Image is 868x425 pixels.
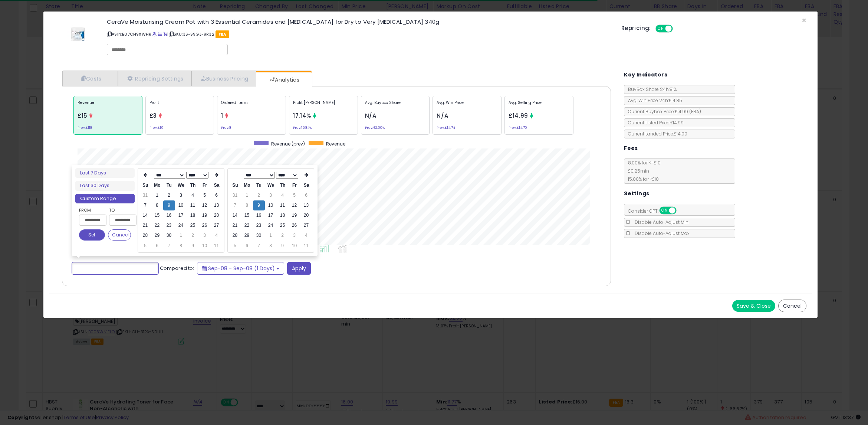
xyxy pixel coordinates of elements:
td: 31 [139,190,151,200]
td: 10 [175,200,187,210]
span: £14.99 [675,108,701,115]
a: Analytics [256,72,311,87]
h5: Key Indicators [624,70,667,79]
td: 12 [289,200,300,210]
th: Mo [151,180,163,190]
p: Avg. Buybox Share [365,100,426,111]
td: 3 [175,190,187,200]
td: 11 [211,241,223,251]
td: 19 [199,210,211,220]
label: To [109,206,131,214]
td: 9 [187,241,199,251]
td: 6 [241,241,253,251]
button: Cancel [108,229,131,241]
span: Disable Auto-Adjust Min [631,219,688,225]
button: Apply [287,262,311,275]
td: 14 [139,210,151,220]
td: 14 [229,210,241,220]
td: 9 [163,200,175,210]
span: £0.25 min [624,168,649,174]
td: 15 [241,210,253,220]
td: 29 [151,231,163,241]
td: 7 [139,200,151,210]
td: 5 [139,241,151,251]
td: 3 [199,231,211,241]
a: Business Pricing [191,71,256,86]
small: Prev: £14.70 [509,127,527,129]
span: £14.99 [509,112,528,120]
span: 1 [221,112,223,120]
a: Your listing only [163,31,167,37]
td: 11 [277,200,289,210]
th: Fr [199,180,211,190]
td: 8 [151,200,163,210]
td: 10 [199,241,211,251]
td: 24 [175,220,187,231]
td: 4 [277,190,289,200]
td: 21 [229,220,241,231]
td: 5 [229,241,241,251]
span: Compared to: [160,264,194,271]
small: Prev: 15.84% [293,127,312,129]
td: 27 [211,220,223,231]
td: 30 [163,231,175,241]
td: 5 [199,190,211,200]
td: 1 [265,231,277,241]
td: 25 [187,220,199,231]
th: Th [187,180,199,190]
p: Avg. Win Price [437,100,497,111]
td: 15 [151,210,163,220]
p: Profit [149,100,210,111]
th: Sa [211,180,223,190]
td: 17 [175,210,187,220]
span: ( FBA ) [689,108,701,115]
td: 23 [163,220,175,231]
td: 27 [300,220,312,231]
td: 13 [211,200,223,210]
td: 22 [241,220,253,231]
td: 17 [265,210,277,220]
h5: Settings [624,189,649,198]
td: 30 [253,231,265,241]
span: Revenue [326,141,345,147]
th: Su [139,180,151,190]
p: Profit [PERSON_NAME] [293,100,354,111]
td: 20 [300,210,312,220]
span: OFF [675,207,687,214]
td: 6 [211,190,223,200]
td: 31 [229,190,241,200]
td: 1 [241,190,253,200]
td: 9 [277,241,289,251]
small: Prev: £118 [78,127,92,129]
td: 4 [187,190,199,200]
td: 11 [187,200,199,210]
td: 20 [211,210,223,220]
p: Avg. Selling Price [509,100,569,111]
td: 12 [199,200,211,210]
td: 7 [163,241,175,251]
th: Tu [253,180,265,190]
span: £15 [78,112,88,120]
td: 4 [300,231,312,241]
span: Current Buybox Price: [624,108,701,115]
h5: Fees [624,144,638,153]
td: 16 [253,210,265,220]
span: Current Landed Price: £14.99 [624,131,687,137]
button: Cancel [778,300,806,312]
span: Avg. Win Price 24h: £14.85 [624,97,682,104]
td: 21 [139,220,151,231]
span: Sep-09 - Sep-09 (1 Days) [83,265,149,272]
th: Fr [289,180,300,190]
span: 8.00 % for <= £10 [624,160,661,182]
td: 2 [187,231,199,241]
label: From [79,206,105,214]
small: Prev: 8 [221,127,231,129]
td: 23 [253,220,265,231]
td: 3 [289,231,300,241]
td: 22 [151,220,163,231]
th: We [175,180,187,190]
span: Consider CPT: [624,208,686,214]
td: 4 [211,231,223,241]
td: 2 [277,231,289,241]
td: 11 [300,241,312,251]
